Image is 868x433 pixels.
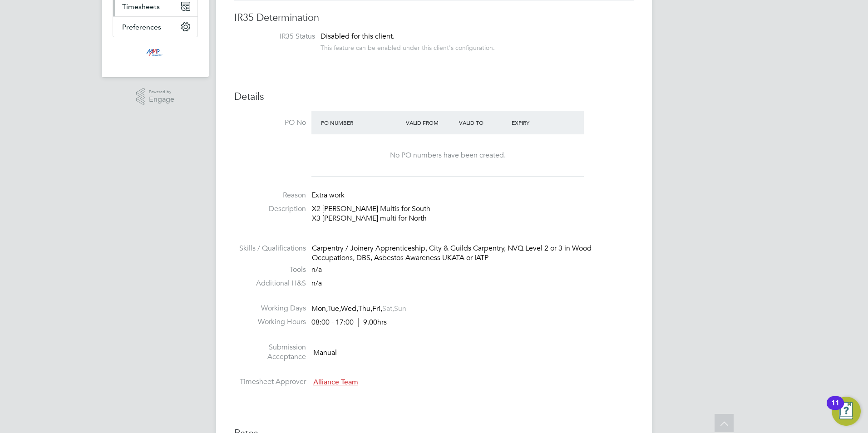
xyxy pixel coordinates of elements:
span: Manual [313,348,337,357]
label: Reason [234,191,306,200]
label: Timesheet Approver [234,377,306,387]
div: PO Number [319,114,404,131]
label: Tools [234,265,306,275]
span: Preferences [122,23,161,31]
a: Powered byEngage [136,88,175,105]
span: Engage [149,96,174,103]
span: Sat, [382,304,394,313]
span: Disabled for this client. [321,32,395,41]
div: Valid To [457,114,510,131]
label: Working Days [234,304,306,313]
div: Valid From [404,114,457,131]
span: n/a [311,279,322,288]
button: Preferences [113,17,197,37]
p: X2 [PERSON_NAME] Multis for South X3 [PERSON_NAME] multi for North [312,204,634,223]
div: Expiry [509,114,562,131]
span: Timesheets [122,2,160,11]
span: Wed, [341,304,358,313]
label: Working Hours [234,317,306,327]
span: Alliance Team [313,378,358,387]
label: Submission Acceptance [234,343,306,362]
h3: IR35 Determination [234,11,634,25]
label: Description [234,204,306,214]
div: This feature can be enabled under this client's configuration. [321,41,495,52]
span: Tue, [328,304,341,313]
span: 9.00hrs [358,318,387,327]
img: mmpconsultancy-logo-retina.png [143,46,168,61]
h3: Details [234,90,634,103]
a: Go to home page [113,46,198,61]
span: Extra work [311,191,345,200]
button: Open Resource Center, 11 new notifications [832,397,861,426]
label: PO No [234,118,306,128]
span: Powered by [149,88,174,96]
div: No PO numbers have been created. [321,151,575,160]
label: IR35 Status [243,32,315,41]
span: n/a [311,265,322,274]
span: Thu, [358,304,372,313]
div: 11 [831,403,839,415]
label: Skills / Qualifications [234,244,306,253]
span: Sun [394,304,406,313]
div: 08:00 - 17:00 [311,318,387,327]
span: Fri, [372,304,382,313]
span: Mon, [311,304,328,313]
div: Carpentry / Joinery Apprenticeship, City & Guilds Carpentry, NVQ Level 2 or 3 in Wood Occupations... [312,244,634,263]
label: Additional H&S [234,279,306,288]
